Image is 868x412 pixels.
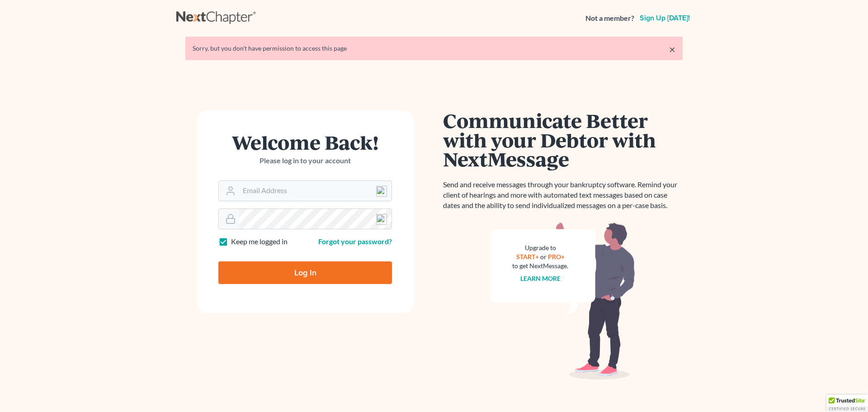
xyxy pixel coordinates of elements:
a: Learn more [520,275,561,282]
h1: Welcome Back! [218,133,392,152]
div: Sorry, but you don't have permission to access this page [193,44,675,53]
img: npw-badge-icon-locked.svg [376,214,387,225]
a: PRO+ [548,253,565,260]
div: to get NextMessage. [512,261,568,270]
p: Please log in to your account [218,156,392,166]
h1: Communicate Better with your Debtor with NextMessage [443,111,683,169]
img: npw-badge-icon-locked.svg [376,186,387,197]
div: TrustedSite Certified [826,395,868,412]
img: nextmessage_bg-59042aed3d76b12b5cd301f8e5b87938c9018125f34e5fa2b7a6b67550977c72.svg [491,222,635,380]
a: × [669,44,675,55]
div: Upgrade to [512,243,568,252]
p: Send and receive messages through your bankruptcy software. Remind your client of hearings and mo... [443,180,683,211]
input: Email Address [239,181,392,201]
a: START+ [516,253,539,260]
input: Log In [218,261,392,284]
a: Sign up [DATE]! [638,14,692,22]
a: Forgot your password? [318,237,392,246]
strong: Not a member? [585,13,634,24]
label: Keep me logged in [231,237,288,247]
span: or [540,253,547,260]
